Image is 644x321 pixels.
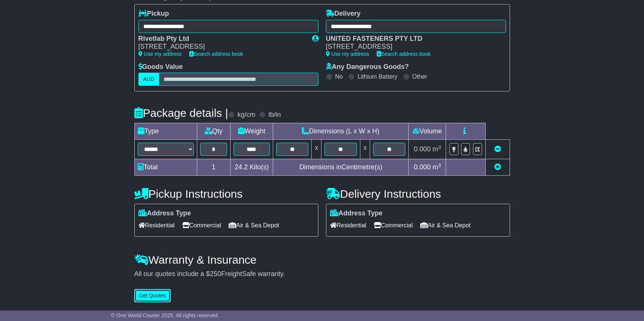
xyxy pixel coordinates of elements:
[414,163,431,171] span: 0.000
[134,107,228,119] h4: Package details |
[433,145,441,153] span: m
[111,312,219,318] span: © One World Courier 2025. All rights reserved.
[138,10,169,18] label: Pickup
[189,51,243,57] a: Search address book
[326,51,369,57] a: Use my address
[438,163,441,168] sup: 3
[134,188,318,200] h4: Pickup Instructions
[412,73,427,80] label: Other
[273,159,409,176] td: Dimensions in Centimetre(s)
[182,219,221,231] span: Commercial
[414,145,431,153] span: 0.000
[230,159,273,176] td: Kilo(s)
[230,123,273,140] td: Weight
[138,63,183,71] label: Goods Value
[420,219,471,231] span: Air & Sea Depot
[335,73,343,80] label: No
[138,51,182,57] a: Use my address
[312,140,321,159] td: x
[235,163,248,171] span: 24.2
[330,219,366,231] span: Residential
[326,10,361,18] label: Delivery
[273,123,409,140] td: Dimensions (L x W x H)
[377,51,431,57] a: Search address book
[134,289,171,302] button: Get Quotes
[326,188,510,200] h4: Delivery Instructions
[326,63,409,71] label: Any Dangerous Goods?
[138,35,305,43] div: Rivetlab Pty Ltd
[268,111,281,119] label: lb/in
[494,145,501,153] a: Remove this item
[134,159,197,176] td: Total
[134,254,510,266] h4: Warranty & Insurance
[138,43,305,51] div: [STREET_ADDRESS]
[326,43,498,51] div: [STREET_ADDRESS]
[409,123,446,140] td: Volume
[357,73,397,80] label: Lithium Battery
[360,140,370,159] td: x
[197,123,230,140] td: Qty
[374,219,413,231] span: Commercial
[138,209,191,218] label: Address Type
[197,159,230,176] td: 1
[433,163,441,171] span: m
[210,270,221,278] span: 250
[229,219,279,231] span: Air & Sea Depot
[237,111,255,119] label: kg/cm
[494,163,501,171] a: Add new item
[134,123,197,140] td: Type
[438,145,441,150] sup: 3
[330,209,383,218] label: Address Type
[138,73,159,86] label: AUD
[134,270,510,278] div: All our quotes include a $ FreightSafe warranty.
[138,219,175,231] span: Residential
[326,35,498,43] div: UNITED FASTENERS PTY LTD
